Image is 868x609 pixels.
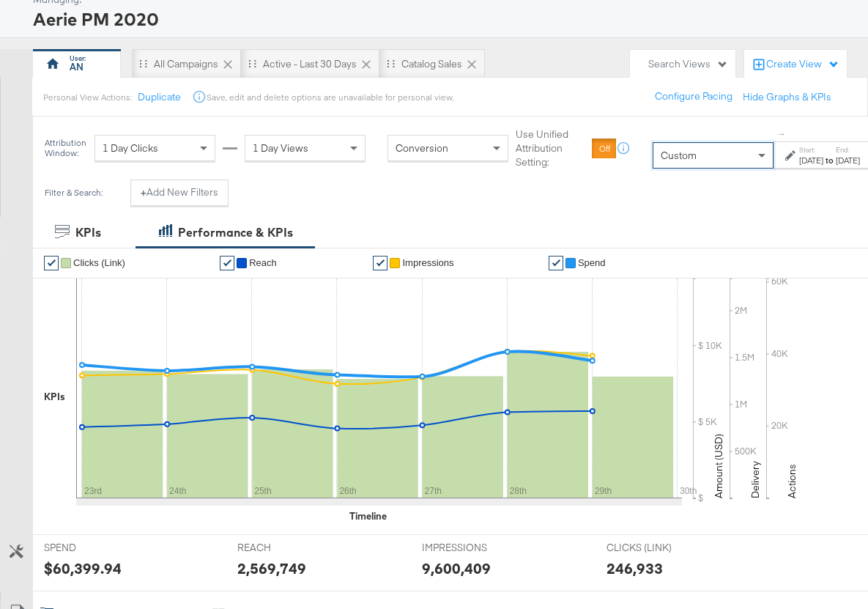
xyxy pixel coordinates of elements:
div: 2,569,749 [237,558,306,579]
div: $60,399.94 [44,558,122,579]
span: Impressions [402,257,453,268]
div: AN [70,60,84,74]
span: CLICKS (LINK) [607,541,716,555]
div: Timeline [349,509,387,523]
div: Save, edit and delete options are unavailable for personal view. [207,92,453,103]
div: Create View [766,57,839,72]
span: Reach [249,257,277,268]
div: 9,600,409 [422,558,491,579]
label: Start: [799,145,823,155]
div: KPIs [75,224,101,241]
div: Performance & KPIs [178,224,293,241]
div: Catalog Sales [401,57,462,71]
button: Hide Graphs & KPIs [743,90,831,104]
a: ✔ [373,256,387,270]
strong: to [823,155,836,166]
span: Custom [661,149,697,162]
text: Amount (USD) [712,434,725,498]
span: Clicks (Link) [73,257,125,268]
a: ✔ [220,256,234,270]
a: ✔ [549,256,563,270]
text: Actions [785,464,798,498]
span: IMPRESSIONS [422,541,532,555]
span: 1 Day Clicks [103,141,158,155]
span: ↑ [775,132,789,137]
text: Delivery [749,461,762,498]
span: REACH [237,541,347,555]
div: Drag to reorder tab [248,59,256,67]
div: Drag to reorder tab [387,59,395,67]
strong: + [141,185,146,199]
div: 246,933 [607,558,663,579]
span: 1 Day Views [253,141,308,155]
div: [DATE] [836,155,860,166]
div: Aerie PM 2020 [33,7,850,32]
div: Attribution Window: [44,138,87,158]
div: Personal View Actions: [43,92,132,103]
button: Configure Pacing [645,84,743,110]
label: Use Unified Attribution Setting: [516,128,586,169]
div: KPIs [44,390,65,404]
div: [DATE] [799,155,823,166]
div: Filter & Search: [44,188,103,198]
div: Search Views [648,57,728,71]
button: +Add New Filters [130,180,229,206]
span: Spend [578,257,606,268]
label: End: [836,145,860,155]
div: Active - Last 30 Days [263,57,357,71]
a: ✔ [44,256,59,270]
button: Duplicate [138,90,181,104]
span: SPEND [44,541,154,555]
div: Drag to reorder tab [139,59,147,67]
span: Conversion [396,141,448,155]
div: All Campaigns [154,57,218,71]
